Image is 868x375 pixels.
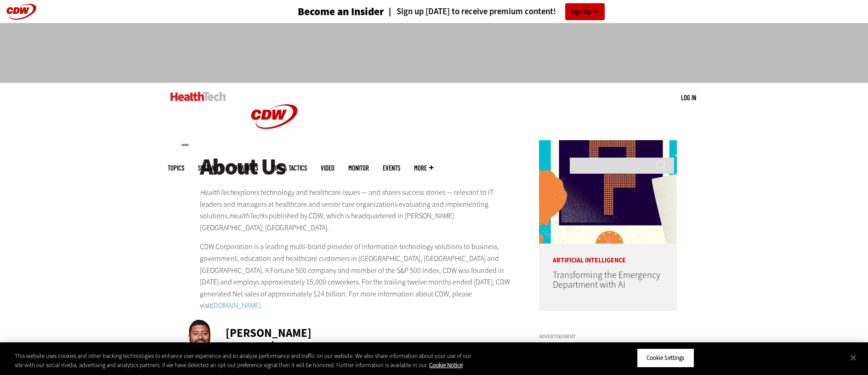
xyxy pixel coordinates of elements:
[272,165,307,171] a: Tips & Tactics
[681,93,696,102] a: Log in
[539,140,677,244] img: illustration of question mark
[539,334,677,339] h3: Advertisement
[637,348,694,368] button: Cookie Settings
[200,187,233,197] em: HealthTech
[15,352,477,369] div: This website uses cookies and other tracking technologies to enhance user experience and to analy...
[198,165,222,171] span: Specialty
[843,347,863,368] button: Close
[267,32,601,74] iframe: advertisement
[212,301,261,310] a: [DOMAIN_NAME]
[565,3,605,20] a: Sign Up
[321,165,335,171] a: Video
[681,93,696,102] div: User menu
[229,211,263,221] em: HealthTech
[276,340,290,349] a: Email
[383,165,400,171] a: Events
[168,165,184,171] span: Topics
[236,165,258,171] a: Features
[226,327,312,339] div: [PERSON_NAME]
[200,241,515,312] p: CDW Corporation is a leading multi-brand provider of information technology solutions to business...
[200,187,515,233] p: explores technology and healthcare issues — and shares success stories — relevant to IT leaders a...
[414,165,433,171] span: More
[384,7,556,16] a: Sign up [DATE] to receive premium content!
[170,92,226,101] img: Home
[240,143,309,153] a: CDW
[226,341,270,348] div: Editorial Director
[182,319,218,356] img: Ricky Ribeiro
[240,83,309,151] img: Home
[263,6,384,17] a: Become an Insider
[539,244,677,264] p: Artificial Intelligence
[298,6,384,17] h3: Become an Insider
[348,165,369,171] a: MonITor
[429,361,463,369] a: More information about your privacy
[553,269,660,291] a: Transforming the Emergency Department with AI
